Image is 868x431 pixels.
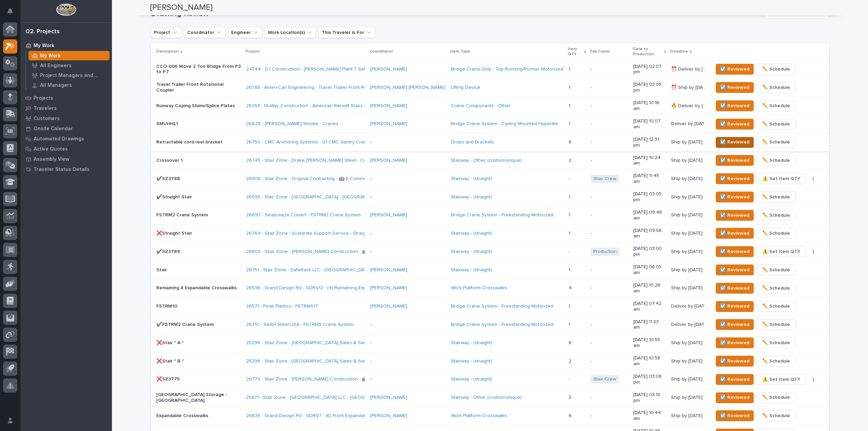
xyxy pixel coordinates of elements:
button: ☑️ Reviewed [716,173,754,184]
a: Stairway - (straight) [451,176,492,182]
span: ✏️ Schedule [762,412,790,420]
p: Ship by [DATE] [671,339,704,346]
p: My Work [34,43,54,49]
a: 26595 - Stair Zone - [GEOGRAPHIC_DATA] - [GEOGRAPHIC_DATA] - Straight Stair [246,194,421,200]
a: [PERSON_NAME] [370,66,407,72]
div: Notifications [8,8,17,19]
p: [DATE] 10:55 am [633,337,666,349]
a: [PERSON_NAME] [370,303,407,309]
tr: [GEOGRAPHIC_DATA] Storage - [GEOGRAPHIC_DATA]25871 - Stair Zone - [GEOGRAPHIC_DATA] LLC - [GEOGRA... [151,389,829,407]
p: Ship by [DATE] [671,248,704,255]
p: Travel Trailer Front Rotational Coupler [156,82,241,93]
span: ✏️ Schedule [762,320,790,329]
span: ☑️ Reviewed [720,375,749,384]
p: ❌Straight Stair [156,231,241,236]
p: Ship by [DATE] [671,284,704,291]
p: Remaining 4 Expandable Crosswalks [156,285,241,291]
p: - [370,376,446,382]
p: Ship by [DATE] [671,156,704,163]
button: ✏️ Schedule [756,210,796,221]
button: ✏️ Schedule [756,301,796,312]
p: FSTRM2 Crane System [156,212,241,218]
span: ✏️ Schedule [762,266,790,274]
p: 1 [569,120,572,127]
button: ☑️ Reviewed [716,82,754,93]
p: 1 [569,302,572,309]
a: Project Managers and Engineers [26,71,112,80]
p: [DATE] 10:24 am [633,155,666,166]
a: 26536 - Grand Design RV - GDRV12 - (4) Remaining Expandable Crosswalks [246,285,410,291]
tr: ❌Stair " B "25296 - Stair Zone - [GEOGRAPHIC_DATA] Sales & Service - [GEOGRAPHIC_DATA] Fire Train... [151,352,829,370]
a: Production [593,249,617,255]
p: CCO-006 Move 2 Ton Bridge From P3 to P7 [156,64,241,75]
p: [GEOGRAPHIC_DATA] Storage - [GEOGRAPHIC_DATA] [156,392,241,404]
tr: ✔️SZ378826808 - Stair Zone - Original Contracting - 🤖 E-Commerce Stair Order -Stairway - (straigh... [151,170,829,188]
p: Ship by [DATE] [671,193,704,200]
p: Assembly View [34,156,69,162]
p: Project Managers and Engineers [40,73,107,79]
button: ✏️ Schedule [756,119,796,130]
a: Active Quotes [20,144,112,154]
p: Traveler Status Details [34,166,90,173]
p: - [591,395,628,400]
p: Stair [156,267,241,273]
span: ✏️ Schedule [762,211,790,219]
p: Deliver by [DATE] [671,120,709,127]
button: This Traveler is For [319,27,375,38]
p: [DATE] 02:07 pm [633,64,666,75]
a: Customers [20,113,112,123]
span: ☑️ Reviewed [720,211,749,219]
p: Customers [34,116,60,122]
button: ⚠️ Set Item QTY [756,246,806,257]
p: [DATE] 03:00 pm [633,246,666,257]
a: 26710 - SeAH Steel USA - FSTRM2 Crane System [246,322,354,328]
a: [PERSON_NAME] [370,212,407,218]
p: Deliver by [DATE] [671,320,709,328]
p: [DATE] 11:45 am [633,173,666,184]
button: ☑️ Reviewed [716,265,754,275]
p: [DATE] 03:10 pm [633,392,666,404]
a: [PERSON_NAME] [PERSON_NAME] [370,85,446,91]
p: - [591,267,628,273]
p: Onsite Calendar [34,126,73,132]
p: ❌Stair " A " [156,340,241,346]
p: 6 [569,138,573,145]
span: ☑️ Reviewed [720,357,749,365]
span: ☑️ Reviewed [720,65,749,73]
span: ✏️ Schedule [762,156,790,164]
p: 6 [569,412,573,419]
p: - [591,194,628,200]
button: ☑️ Reviewed [716,246,754,257]
span: ✏️ Schedule [762,138,790,146]
a: 26779 - Stair Zone - [PERSON_NAME] Construction - 🤖 E-Commerce Stair Order [246,376,422,382]
tr: ❌Stair " A "25296 - Stair Zone - [GEOGRAPHIC_DATA] Sales & Service - [GEOGRAPHIC_DATA] Fire Train... [151,334,829,352]
span: ✏️ Schedule [762,357,790,365]
p: - [591,85,628,91]
p: Ship by [DATE] [671,229,704,236]
button: ✏️ Schedule [756,319,796,330]
p: Deliver by [DATE] [671,302,709,309]
button: ☑️ Reviewed [716,374,754,385]
span: ✏️ Schedule [762,83,790,92]
p: 1 [569,102,572,109]
p: Ship by [DATE] [671,375,704,382]
p: - [591,413,628,419]
p: 1 [569,65,572,72]
a: [PERSON_NAME] [370,285,407,291]
p: Ship by [DATE] [671,138,704,145]
button: ✏️ Schedule [756,410,796,421]
p: - [569,375,571,382]
button: ✏️ Schedule [756,228,796,239]
p: [DATE] 12:31 pm [633,137,666,148]
p: Ship by [DATE] [671,412,704,419]
p: - [370,358,446,364]
a: Stairway - Other (custom/unique) [451,395,522,400]
a: Drops and Brackets [451,139,494,145]
a: 26697 - Seabreeze Culvert - FSTRM2 Crane System [246,212,361,218]
div: 02. Projects [26,28,60,36]
p: - [370,322,446,328]
p: 6 [569,339,573,346]
p: 2 [569,393,573,400]
a: 24744 - DJ Construction - [PERSON_NAME] Plant 7 Setup [246,66,371,72]
p: - [370,249,446,255]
